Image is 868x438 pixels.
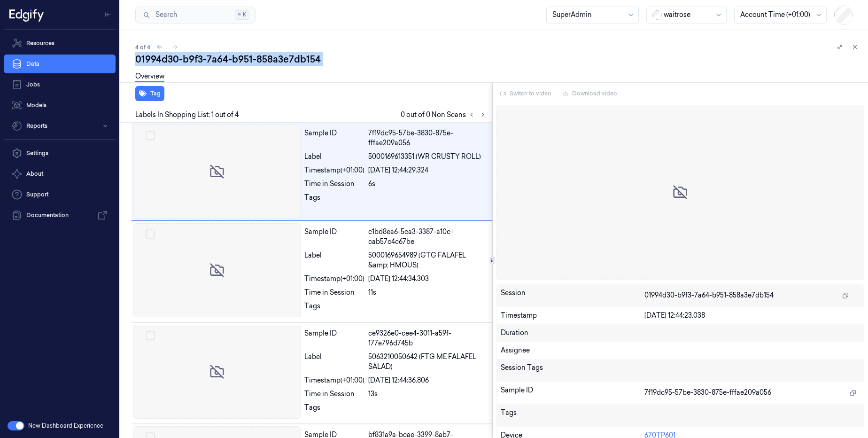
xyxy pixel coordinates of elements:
[368,250,487,270] span: 5000169654989 (GTG FALAFEL &amp; HMOUS)
[135,53,860,66] div: 01994d30-b9f3-7a64-b951-858a3e7db154
[368,152,481,162] span: 5000169613351 (WR CRUSTY ROLL)
[368,352,487,372] span: 5063210050642 (FTG ME FALAFEL SALAD)
[4,96,116,115] a: Models
[135,43,150,51] span: 4 of 4
[4,164,116,183] button: About
[304,274,364,284] div: Timestamp (+01:00)
[135,110,239,120] span: Labels In Shopping List: 1 out of 4
[135,7,256,23] button: Search⌘K
[304,352,364,372] div: Label
[368,389,487,399] div: 13s
[501,345,860,355] div: Assignee
[4,75,116,94] a: Jobs
[304,179,364,189] div: Time in Session
[4,117,116,135] button: Reports
[4,185,116,204] a: Support
[4,144,116,163] a: Settings
[304,193,364,208] div: Tags
[501,385,644,400] div: Sample ID
[4,206,116,225] a: Documentation
[152,10,177,20] span: Search
[146,331,155,340] button: Select row
[304,389,364,399] div: Time in Session
[304,403,364,418] div: Tags
[501,328,860,338] div: Duration
[368,179,487,189] div: 6s
[146,229,155,239] button: Select row
[4,55,116,73] a: Data
[304,250,364,270] div: Label
[368,375,487,385] div: [DATE] 12:44:36.806
[368,274,487,284] div: [DATE] 12:44:34.303
[304,227,364,247] div: Sample ID
[644,311,860,321] div: [DATE] 12:44:23.038
[368,128,487,148] div: 7f19dc95-57be-3830-875e-fffae209a056
[368,165,487,175] div: [DATE] 12:44:29.324
[501,311,644,321] div: Timestamp
[304,328,364,348] div: Sample ID
[644,388,771,398] span: 7f19dc95-57be-3830-875e-fffae209a056
[304,128,364,148] div: Sample ID
[304,165,364,175] div: Timestamp (+01:00)
[304,152,364,162] div: Label
[304,375,364,385] div: Timestamp (+01:00)
[501,288,644,303] div: Session
[304,288,364,297] div: Time in Session
[146,131,155,140] button: Select row
[644,290,774,300] span: 01994d30-b9f3-7a64-b951-858a3e7db154
[368,288,487,297] div: 11s
[401,109,488,120] span: 0 out of 0 Non Scans
[368,227,487,247] div: c1bd8ea6-5ca3-3387-a10c-cab57c4c67be
[501,408,644,423] div: Tags
[101,7,116,22] button: Toggle Navigation
[304,301,364,316] div: Tags
[501,363,644,378] div: Session Tags
[4,34,116,53] a: Resources
[368,328,487,348] div: ce9326e0-cee4-3011-a59f-177e796d745b
[135,86,164,101] button: Tag
[135,71,164,82] a: Overview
